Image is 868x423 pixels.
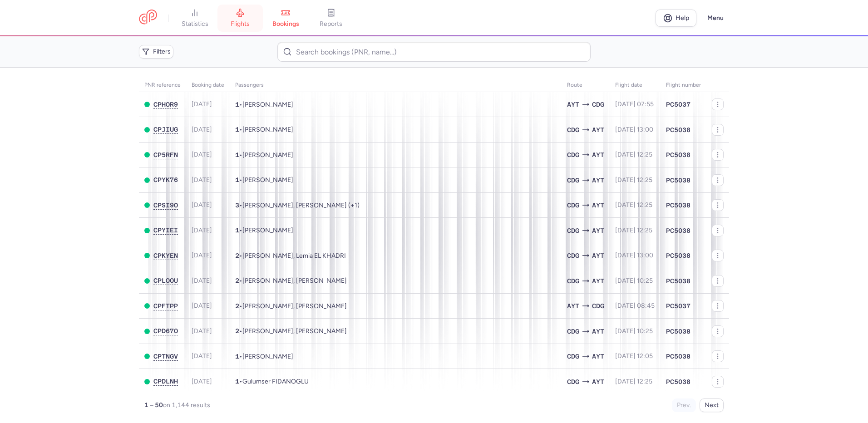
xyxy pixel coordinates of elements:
span: CP5RFN [153,151,178,158]
button: CPYK76 [153,176,178,184]
span: [DATE] [192,352,212,360]
span: CPDLNH [153,378,178,385]
span: PC5038 [666,352,690,361]
span: PC5038 [666,251,690,260]
span: AYT [592,276,604,286]
span: reports [320,20,342,28]
span: Sabahaddin ARSLAN [242,101,293,108]
span: 1 [235,378,239,385]
span: Mehmet TOPUZ [242,176,293,184]
span: CPJIUG [153,126,178,133]
span: CDG [567,276,579,286]
span: 1 [235,226,239,234]
a: reports [308,8,354,28]
span: CPTNGV [153,353,178,360]
span: Gulumser FIDANOGLU [242,378,309,385]
input: Search bookings (PNR, name...) [277,42,590,62]
span: • [235,353,293,360]
span: Yasmine MALKI, Cerine MALKI [242,277,347,285]
span: PC5038 [666,150,690,159]
span: CPYIEI [153,226,178,234]
th: PNR reference [139,79,186,92]
span: on 1,144 results [163,401,210,409]
span: 1 [235,151,239,158]
span: PC5038 [666,176,690,185]
span: [DATE] 10:25 [615,327,653,335]
span: CPD67O [153,327,178,334]
button: CPTNGV [153,353,178,360]
span: Yel MUKERREM [242,151,293,159]
span: CDG [567,377,579,387]
span: PC5037 [666,301,690,310]
span: [DATE] [192,378,212,385]
span: 3 [235,202,239,209]
span: Filters [153,48,171,55]
span: AYT [592,326,604,336]
button: CPYIEI [153,226,178,234]
button: CPKYEN [153,252,178,260]
span: Tariq NOUI, Lemia EL KHADRI [242,252,346,260]
span: 1 [235,101,239,108]
span: [DATE] 13:00 [615,126,653,133]
span: bookings [272,20,299,28]
span: [DATE] 07:55 [615,100,654,108]
th: flight date [610,79,661,92]
span: AYT [592,150,604,160]
span: CDG [567,251,579,261]
button: CPJIUG [153,126,178,133]
span: • [235,202,360,209]
span: [DATE] [192,100,212,108]
span: PC5038 [666,125,690,134]
th: Flight number [661,79,706,92]
button: Prev. [672,398,696,412]
span: CDG [567,125,579,135]
span: [DATE] 12:25 [615,201,652,209]
span: Thomas LARY [242,353,293,360]
span: 2 [235,277,239,284]
a: bookings [263,8,308,28]
a: Help [656,10,696,27]
span: CDG [592,99,604,109]
button: CPSI9O [153,202,178,209]
button: CPDLNH [153,378,178,385]
th: Passengers [230,79,562,92]
span: [DATE] [192,302,212,310]
span: Antoine GULEC [242,226,293,234]
span: 2 [235,327,239,334]
span: • [235,302,347,310]
span: [DATE] 12:25 [615,226,652,234]
span: [DATE] [192,226,212,234]
span: 1 [235,353,239,360]
span: [DATE] [192,201,212,209]
button: Menu [702,10,729,27]
span: Help [676,15,689,21]
span: • [235,176,293,184]
a: flights [217,8,263,28]
span: PC5038 [666,226,690,235]
span: AYT [567,99,579,109]
span: Karima BOCQUENET, Gregory BOCQUENET [242,302,347,310]
span: [DATE] 12:05 [615,352,653,360]
a: CitizenPlane red outlined logo [139,10,157,26]
span: PC5038 [666,377,690,386]
a: statistics [172,8,217,28]
span: 2 [235,252,239,259]
span: [DATE] 10:25 [615,277,653,285]
span: AYT [592,125,604,135]
button: CPD67O [153,327,178,335]
span: CPSI9O [153,202,178,209]
span: [DATE] [192,327,212,335]
span: PC5038 [666,201,690,210]
span: PC5037 [666,100,690,109]
span: statistics [182,20,208,28]
span: CPHOR9 [153,101,178,108]
span: • [235,101,293,108]
span: [DATE] [192,126,212,133]
th: Route [562,79,610,92]
span: [DATE] 13:00 [615,251,653,259]
span: CPKYEN [153,252,178,259]
th: Booking date [186,79,230,92]
span: PC5038 [666,327,690,336]
span: CDG [567,150,579,160]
